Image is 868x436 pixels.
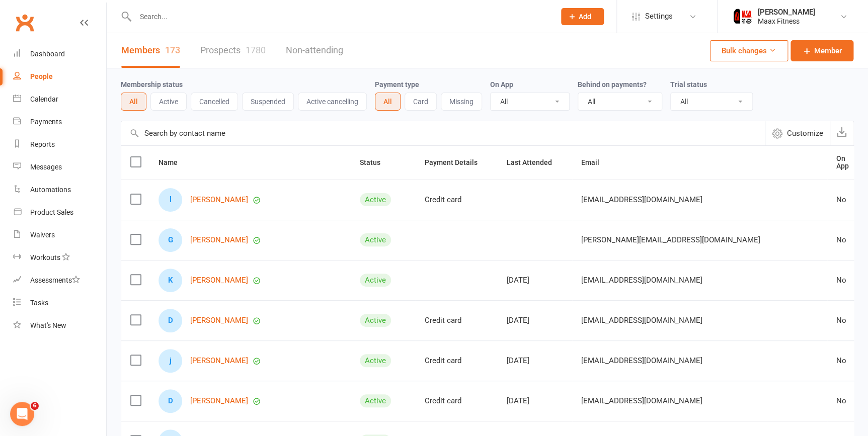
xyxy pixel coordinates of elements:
a: People [13,65,106,88]
div: 173 [165,45,180,55]
div: Assessments [30,276,80,284]
div: Active [360,274,391,287]
div: Credit card [425,397,489,405]
input: Search... [132,10,548,24]
div: No [836,397,849,405]
a: Payments [13,111,106,133]
div: No [836,236,849,244]
div: Messages [30,163,62,171]
button: Suspended [242,93,294,111]
a: [PERSON_NAME] [190,236,248,244]
span: Name [159,158,189,166]
div: Product Sales [30,208,73,216]
button: All [121,93,146,111]
a: Automations [13,179,106,201]
div: K [159,269,182,292]
div: D [159,389,182,413]
div: 1780 [246,45,266,55]
button: Active [150,93,187,111]
div: D [159,309,182,332]
button: Status [360,156,391,168]
span: [EMAIL_ADDRESS][DOMAIN_NAME] [581,271,702,290]
button: Missing [441,93,482,111]
a: Members173 [121,33,180,68]
div: Credit card [425,196,489,204]
div: [DATE] [507,316,563,325]
div: Active [360,233,391,246]
span: [PERSON_NAME][EMAIL_ADDRESS][DOMAIN_NAME] [581,230,760,249]
a: [PERSON_NAME] [190,357,248,365]
span: Settings [645,5,673,28]
label: On App [490,80,513,89]
span: [EMAIL_ADDRESS][DOMAIN_NAME] [581,311,702,330]
div: Credit card [425,357,489,365]
div: No [836,316,849,325]
a: Waivers [13,224,106,246]
div: No [836,357,849,365]
div: Active [360,394,391,407]
div: Dashboard [30,50,65,58]
input: Search by contact name [121,121,765,145]
span: Customize [787,127,823,139]
div: [DATE] [507,276,563,285]
button: Card [405,93,437,111]
span: [EMAIL_ADDRESS][DOMAIN_NAME] [581,391,702,410]
div: G [159,228,182,252]
div: People [30,72,53,80]
button: Name [159,156,189,168]
span: Payment Details [425,158,489,166]
span: [EMAIL_ADDRESS][DOMAIN_NAME] [581,351,702,370]
label: Payment type [375,80,419,89]
div: [DATE] [507,397,563,405]
a: Messages [13,156,106,179]
div: l [159,188,182,212]
button: Cancelled [191,93,238,111]
div: Workouts [30,253,60,261]
button: Customize [765,121,830,145]
span: Email [581,158,610,166]
a: Calendar [13,88,106,111]
span: Last Attended [507,158,563,166]
img: thumb_image1759205071.png [733,7,753,27]
div: What's New [30,321,66,329]
button: Last Attended [507,156,563,168]
a: [PERSON_NAME] [190,276,248,285]
div: No [836,196,849,204]
a: Clubworx [12,10,37,35]
a: Workouts [13,246,106,269]
a: Reports [13,133,106,156]
span: 6 [31,402,39,410]
a: Dashboard [13,43,106,65]
div: j [159,349,182,373]
a: [PERSON_NAME] [190,316,248,325]
span: Add [579,13,591,21]
div: Automations [30,186,71,194]
button: Bulk changes [710,40,788,61]
a: What's New [13,314,106,337]
a: Member [791,40,853,61]
div: Credit card [425,316,489,325]
label: Membership status [121,80,183,89]
button: All [375,93,401,111]
a: Assessments [13,269,106,292]
button: Email [581,156,610,168]
div: Payments [30,118,62,126]
label: Behind on payments? [578,80,647,89]
th: On App [827,146,858,180]
span: Status [360,158,391,166]
a: Tasks [13,292,106,314]
a: Product Sales [13,201,106,224]
button: Payment Details [425,156,489,168]
div: Active [360,193,391,206]
span: Member [814,45,842,57]
iframe: Intercom live chat [10,402,34,426]
button: Add [561,8,604,25]
div: No [836,276,849,285]
div: [DATE] [507,357,563,365]
div: Active [360,314,391,327]
div: Active [360,354,391,367]
div: Waivers [30,231,55,239]
a: [PERSON_NAME] [190,397,248,405]
div: Maax Fitness [758,17,815,26]
label: Trial status [670,80,707,89]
